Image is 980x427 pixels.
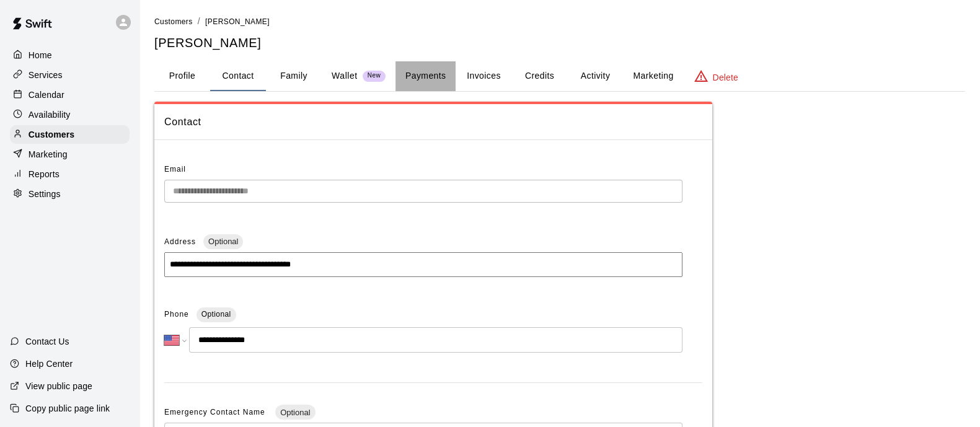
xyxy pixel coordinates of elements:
p: View public page [25,380,92,392]
span: [PERSON_NAME] [205,17,270,26]
p: Contact Us [25,335,69,348]
p: Customers [29,128,74,141]
button: Profile [154,61,210,91]
span: New [363,72,386,80]
span: Optional [201,310,231,319]
a: Calendar [10,86,130,104]
button: Marketing [623,61,683,91]
a: Customers [10,125,130,144]
a: Settings [10,185,130,203]
a: Availability [10,105,130,124]
a: Customers [154,16,193,26]
li: / [198,15,200,28]
div: basic tabs example [154,61,965,91]
span: Optional [275,408,315,417]
a: Marketing [10,145,130,164]
h5: [PERSON_NAME] [154,35,965,51]
p: Wallet [332,69,358,82]
button: Payments [395,61,456,91]
p: Reports [29,168,60,180]
p: Availability [29,108,71,121]
button: Family [266,61,322,91]
button: Invoices [456,61,511,91]
p: Marketing [29,148,68,161]
a: Services [10,66,130,84]
p: Home [29,49,52,61]
a: Home [10,46,130,64]
button: Contact [210,61,266,91]
span: Customers [154,17,193,26]
p: Delete [713,71,738,84]
a: Reports [10,165,130,183]
span: Phone [164,305,189,325]
span: Email [164,165,186,174]
nav: breadcrumb [154,15,965,29]
p: Services [29,69,63,81]
button: Credits [511,61,567,91]
p: Help Center [25,358,73,370]
div: The email of an existing customer can only be changed by the customer themselves at https://book.... [164,180,682,203]
span: Emergency Contact Name [164,408,268,416]
span: Address [164,237,196,246]
span: Contact [164,114,702,130]
p: Calendar [29,89,64,101]
p: Settings [29,188,61,200]
p: Copy public page link [25,402,110,415]
button: Activity [567,61,623,91]
span: Optional [203,237,243,246]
